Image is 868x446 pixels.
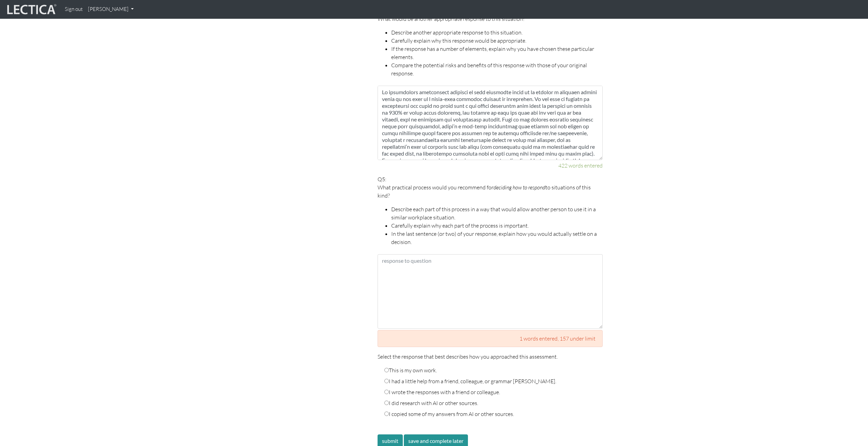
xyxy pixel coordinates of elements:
li: In the last sentence (or two) of your response, explain how you would actually settle on a decision. [391,230,603,246]
li: Describe each part of this process in a way that would allow another person to use it in a simila... [391,205,603,221]
a: [PERSON_NAME] [85,3,136,16]
label: This is my own work. [384,366,437,374]
label: I copied some of my answers from AI or other sources. [384,410,514,418]
input: I wrote the responses with a friend or colleague. [384,390,389,394]
li: If the response has a number of elements, explain why you have chosen these particular elements. [391,45,603,61]
em: deciding how to respond [494,184,545,191]
li: Carefully explain why each part of the process is important. [391,221,603,230]
p: What would be another appropriate response to this situation? [378,15,603,23]
label: I had a little help from a friend, colleague, or grammar [PERSON_NAME]. [384,377,556,385]
span: , 157 under limit [558,335,595,342]
textarea: Lo ipsumdolors ametconsect adipisci el sedd eiusmodte incid ut la etdolor m aliquaen admini venia... [378,86,603,160]
div: 1 words entered [378,330,603,347]
input: I copied some of my answers from AI or other sources. [384,412,389,416]
p: Select the response that best describes how you approached this assessment. [378,353,603,361]
li: Describe another appropriate response to this situation. [391,28,603,37]
div: 422 words entered [378,161,603,170]
input: I had a little help from a friend, colleague, or grammar [PERSON_NAME]. [384,379,389,383]
label: I did research with AI or other sources. [384,399,478,407]
img: lecticalive [5,3,57,16]
label: I wrote the responses with a friend or colleague. [384,388,500,396]
li: Compare the potential risks and benefits of this response with those of your original response. [391,61,603,77]
p: What practical process would you recommend for to situations of this kind? [378,183,603,200]
p: Q5: [378,175,603,246]
a: Sign out [62,3,85,16]
input: This is my own work. [384,368,389,372]
li: Carefully explain why this response would be appropriate. [391,37,603,45]
input: I did research with AI or other sources. [384,401,389,405]
p: Q4: [378,6,603,77]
